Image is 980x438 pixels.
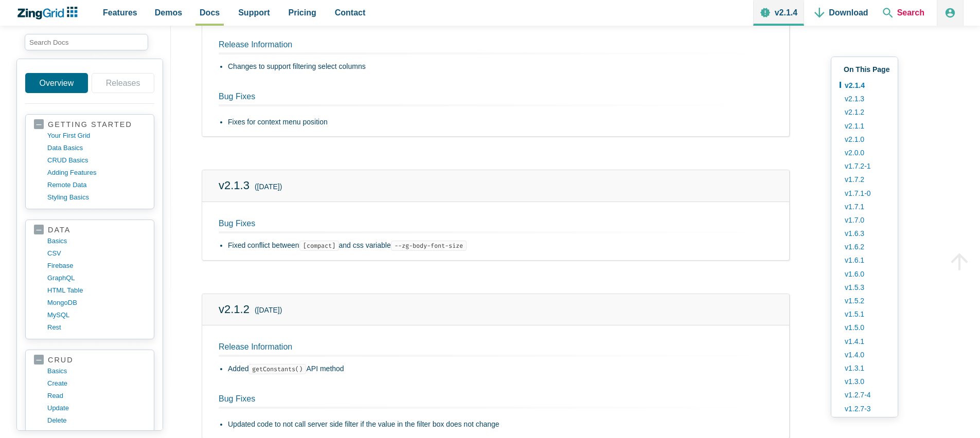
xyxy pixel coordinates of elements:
a: v2.1.4 [840,79,889,92]
a: v1.5.3 [840,281,889,294]
small: ([DATE]) [255,304,282,317]
span: Contact [335,6,366,20]
li: Added API method [228,363,773,375]
a: v1.6.1 [840,253,889,267]
a: v1.3.0 [840,375,889,388]
a: v1.7.1-0 [840,187,889,200]
a: v1.7.1 [840,200,889,213]
a: v1.7.0 [840,213,889,227]
a: remote data [47,179,146,191]
h2: Bug Fixes [206,92,760,110]
a: v1.6.2 [840,240,889,253]
a: v1.4.1 [840,335,889,348]
h2: Bug Fixes [219,218,773,233]
a: v2.0.0 [840,146,889,159]
span: Features [103,6,137,20]
code: getConstants() [248,364,306,374]
a: v1.2.7-4 [840,388,889,401]
a: adding features [47,167,146,179]
small: ([DATE]) [255,181,282,193]
a: HTML table [47,284,146,297]
a: update [47,402,146,414]
a: v1.3.1 [840,361,889,375]
span: Docs [200,6,220,20]
a: v2.1.2 [219,303,250,316]
span: Demos [155,6,182,20]
h2: Release Information [219,40,773,54]
a: v1.5.1 [840,307,889,321]
a: MongoDB [47,297,146,309]
h2: Bug Fixes [206,394,760,412]
a: GraphQL [47,272,146,284]
a: v2.1.2 [840,105,889,119]
a: v2.1.1 [840,119,889,133]
span: Pricing [289,6,316,20]
a: firebase [47,260,146,272]
li: Fixes for context menu position [228,116,773,129]
a: basics [47,365,146,377]
a: v1.2.7-3 [840,402,889,415]
h2: Release Information [219,342,773,357]
code: --zg-body-font-size [391,241,467,251]
a: styling basics [47,191,146,204]
li: Updated code to not call server side filter if the value in the filter box does not change [228,418,773,431]
a: v1.6.3 [840,227,889,240]
a: MySQL [47,309,146,321]
a: crud [34,355,146,365]
a: your first grid [47,130,146,142]
a: v1.5.0 [840,321,889,334]
span: Support [238,6,270,20]
input: search input [25,34,148,50]
a: basics [47,235,146,247]
a: v1.7.2 [840,173,889,186]
a: v1.5.2 [840,294,889,307]
a: getting started [34,120,146,130]
a: v1.4.0 [840,348,889,361]
a: v1.6.0 [840,267,889,281]
a: ZingChart Logo. Click to return to the homepage [16,7,83,20]
a: CSV [47,247,146,260]
a: CRUD basics [47,154,146,167]
a: rest [47,321,146,334]
a: v1.7.2-1 [840,159,889,173]
a: v1.2.7 [840,415,889,429]
a: v2.1.0 [840,133,889,146]
code: [compact] [299,241,339,251]
a: data [34,225,146,235]
a: delete [47,414,146,427]
a: v2.1.3 [840,92,889,105]
a: v2.1.3 [219,179,250,192]
li: Fixed conflict between and css variable [228,240,773,252]
li: Changes to support filtering select columns [228,61,773,73]
a: Overview [25,73,88,93]
a: Releases [92,73,154,93]
a: create [47,377,146,390]
a: read [47,390,146,402]
a: data basics [47,142,146,154]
